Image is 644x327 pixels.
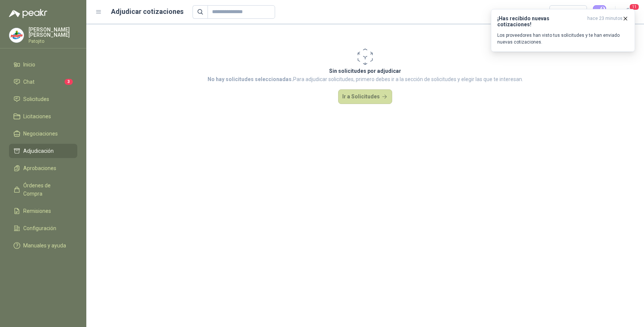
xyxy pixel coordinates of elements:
[23,147,54,155] span: Adjudicación
[23,207,51,215] span: Remisiones
[9,204,77,218] a: Remisiones
[23,181,70,198] span: Órdenes de Compra
[497,32,629,45] p: Los proveedores han visto tus solicitudes y te han enviado nuevas cotizaciones.
[629,3,639,11] span: 11
[9,238,77,253] a: Manuales y ayuda
[23,164,56,172] span: Aprobaciones
[23,60,35,69] span: Inicio
[23,78,35,86] span: Chat
[9,109,77,124] a: Licitaciones
[208,67,523,75] p: Sin solicitudes por adjudicar
[9,28,24,42] img: Company Logo
[23,95,49,103] span: Solicitudes
[338,89,392,104] button: Ir a Solicitudes
[23,241,66,250] span: Manuales y ayuda
[9,92,77,106] a: Solicitudes
[9,75,77,89] a: Chat3
[554,6,576,18] div: Precio
[587,15,623,27] span: hace 23 minutos
[23,130,58,138] span: Negociaciones
[491,9,635,52] button: ¡Has recibido nuevas cotizaciones!hace 23 minutos Los proveedores han visto tus solicitudes y te ...
[208,76,293,82] strong: No hay solicitudes seleccionadas.
[29,39,77,44] p: Patojito
[9,221,77,235] a: Configuración
[9,144,77,158] a: Adjudicación
[65,79,73,85] span: 3
[593,5,606,19] button: 0
[23,112,51,121] span: Licitaciones
[497,15,584,27] h3: ¡Has recibido nuevas cotizaciones!
[9,161,77,175] a: Aprobaciones
[9,178,77,201] a: Órdenes de Compra
[23,224,56,232] span: Configuración
[9,9,47,18] img: Logo peakr
[29,27,77,38] p: [PERSON_NAME] [PERSON_NAME]
[9,57,77,72] a: Inicio
[621,5,635,19] button: 11
[208,75,523,83] p: Para adjudicar solicitudes, primero debes ir a la sección de solicitudes y elegir las que te inte...
[111,6,184,17] h1: Adjudicar cotizaciones
[9,127,77,141] a: Negociaciones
